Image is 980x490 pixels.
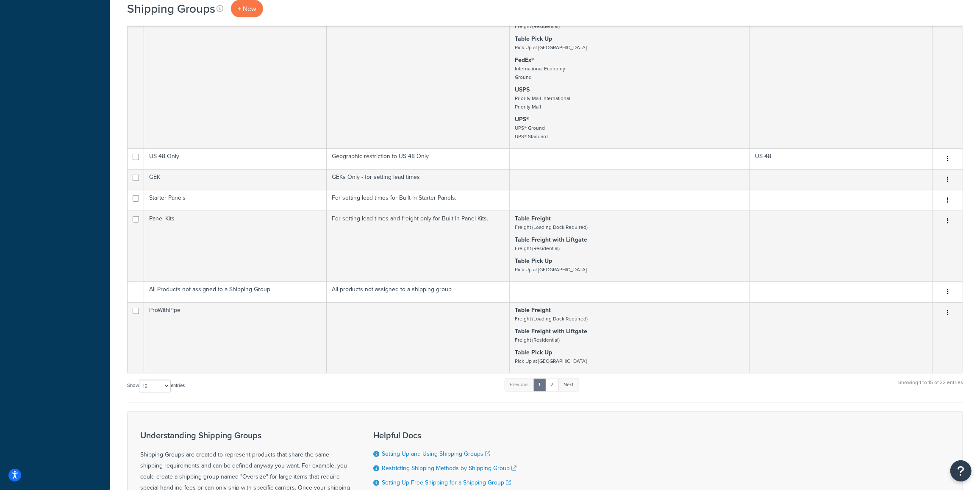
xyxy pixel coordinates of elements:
a: Restricting Shipping Methods by Shipping Group [382,464,516,473]
strong: Table Pick Up [515,34,552,43]
a: Setting Up and Using Shipping Groups [382,449,490,458]
span: + New [238,4,256,14]
td: US 48 Only [144,148,327,169]
td: ProWithPipe [144,302,327,373]
div: Showing 1 to 15 of 22 entries [898,378,963,396]
a: Next [558,379,579,391]
td: For setting lead times for Built-In Starter Panels. [327,190,509,211]
td: For setting lead times and freight-only for Built-In Panel Kits. [327,211,509,281]
small: International Economy Ground [515,65,565,81]
strong: Table Pick Up [515,256,552,265]
td: All Products not assigned to a Shipping Group [144,281,327,302]
strong: FedEx® [515,56,534,64]
a: Previous [505,379,534,391]
select: Showentries [139,380,171,393]
td: Geographic restriction to US 48 Only. [327,148,509,169]
small: Pick Up at [GEOGRAPHIC_DATA] [515,266,587,273]
h3: Understanding Shipping Groups [140,431,352,440]
h3: Helpful Docs [373,431,566,440]
td: Panel Kits [144,211,327,281]
strong: Table Freight [515,214,551,223]
a: Setting Up Free Shipping for a Shipping Group [382,478,511,487]
small: Priority Mail International Priority Mail [515,95,570,111]
a: 1 [533,379,546,391]
strong: UPS® [515,115,529,124]
td: GEK [144,169,327,190]
td: Starter Panels [144,190,327,211]
small: Freight (Residential) [515,336,560,344]
button: Open Resource Center [950,460,972,482]
small: Freight (Loading Dock Required) [515,223,588,231]
small: Freight (Residential) [515,245,560,252]
small: Freight (Residential) [515,22,560,30]
small: UPS® Ground UPS® Standard [515,124,548,140]
td: GEKs Only - for setting lead times [327,169,509,190]
label: Show entries [127,380,185,393]
small: Freight (Loading Dock Required) [515,315,588,323]
strong: USPS [515,85,530,94]
strong: Table Freight with Liftgate [515,235,587,244]
strong: Table Pick Up [515,348,552,357]
td: US 48 [750,148,933,169]
strong: Table Freight [515,306,551,315]
strong: Table Freight with Liftgate [515,327,587,336]
td: All products not assigned to a shipping group [327,281,509,302]
a: 2 [545,379,559,391]
small: Pick Up at [GEOGRAPHIC_DATA] [515,357,587,365]
h1: Shipping Groups [127,0,215,17]
small: Pick Up at [GEOGRAPHIC_DATA] [515,44,587,51]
